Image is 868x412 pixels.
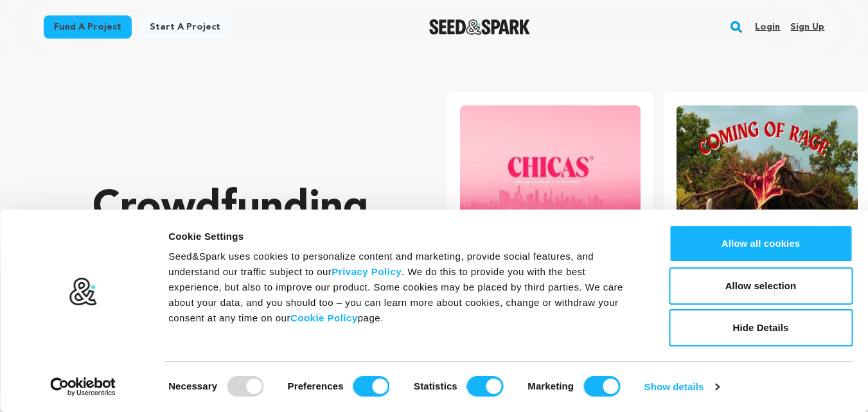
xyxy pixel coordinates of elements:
img: Coming of Rage image [677,105,858,229]
div: Seed&Spark uses cookies to personalize content and marketing, provide social features, and unders... [168,249,640,326]
div: Cookie Settings [168,229,640,244]
a: Show details [644,377,719,397]
strong: Necessary [168,381,217,391]
button: Hide Details [669,309,853,346]
button: Allow all cookies [669,225,853,262]
strong: Statistics [414,381,457,391]
img: CHICAS Pilot image [460,105,641,229]
button: Allow selection [669,267,853,305]
a: Privacy Policy [332,266,402,277]
a: Start a project [139,15,231,39]
a: Login [755,17,780,37]
a: Seed&Spark Homepage [429,19,530,35]
a: Usercentrics Cookiebot - opens in a new window [27,377,139,397]
img: logo [69,277,98,307]
a: Sign up [790,17,824,37]
a: Cookie Policy [290,312,358,323]
img: Seed&Spark Logo Dark Mode [429,19,530,35]
p: Crowdfunding that . [93,183,396,337]
a: Fund a project [44,15,132,39]
strong: Marketing [527,381,574,391]
legend: Consent Selection [168,371,168,372]
strong: Preferences [288,381,344,391]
